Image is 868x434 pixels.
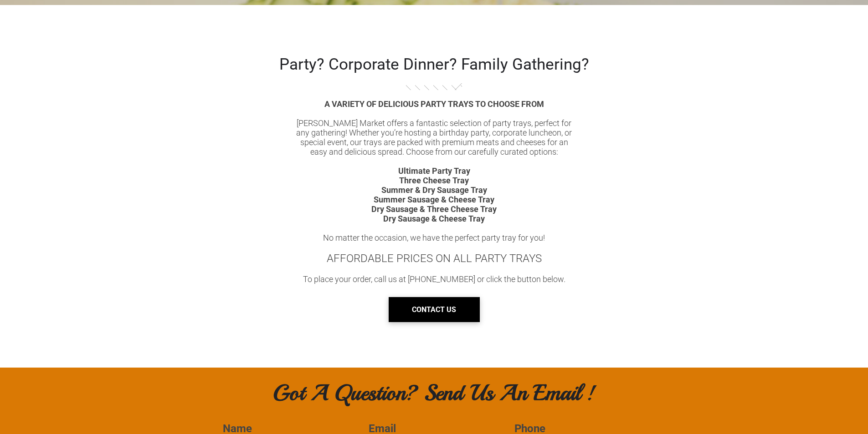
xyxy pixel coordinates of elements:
b: Three Cheese Tray [399,176,469,185]
b: Ultimate Party Tray [398,166,470,176]
b: Summer Sausage & Cheese Tray [374,195,494,204]
div: To place your order, call us at [PHONE_NUMBER] or click the button below. [293,274,575,284]
a: CONTACT US [389,297,480,322]
span: AFFORDABLE PRICES ON ALL PARTY TRAYS [327,252,542,265]
b: Summer & Dry Sausage Tray [381,185,487,195]
div: No matter the occasion, we have the perfect party tray for you! [293,233,575,242]
span: Party? Corporate Dinner? Family Gathering? [279,55,589,74]
div: [PERSON_NAME] Market offers a fantastic selection of party trays, perfect for any gathering! Whet... [293,118,575,156]
b: Dry Sausage & Cheese Tray [383,214,485,223]
span: CONTACT US [412,298,456,321]
b: Dry Sausage & Three Cheese Tray [371,204,497,214]
b: A VARIETY OF DELICIOUS PARTY TRAYS TO CHOOSE FROM [324,99,544,109]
